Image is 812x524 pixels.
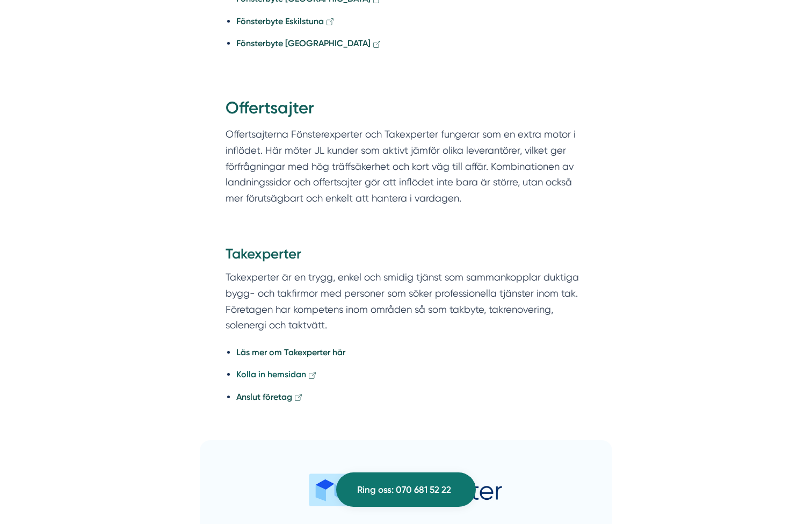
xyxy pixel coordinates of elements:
a: Läs mer om Takexperter här [236,347,345,357]
p: Offertsajterna Fönsterexperter och Takexperter fungerar som en extra motor i inflödet. Här möter ... [226,126,586,206]
a: Fönsterbyte [GEOGRAPHIC_DATA] [236,38,382,48]
strong: Fönsterbyte Eskilstuna [236,16,324,26]
a: Kolla in hemsidan [236,369,317,379]
h2: Offertsajter [226,96,586,126]
h3: Takexperter [226,245,586,269]
strong: Fönsterbyte [GEOGRAPHIC_DATA] [236,38,371,48]
strong: Anslut företag [236,392,292,402]
span: Ring oss: 070 681 52 22 [357,483,451,497]
a: Fönsterbyte Eskilstuna [236,16,335,26]
strong: Kolla in hemsidan [236,369,306,379]
a: Ring oss: 070 681 52 22 [336,472,476,507]
a: Anslut företag [236,392,303,402]
p: Takexperter är en trygg, enkel och smidig tjänst som sammankopplar duktiga bygg- och takfirmor me... [226,269,586,333]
